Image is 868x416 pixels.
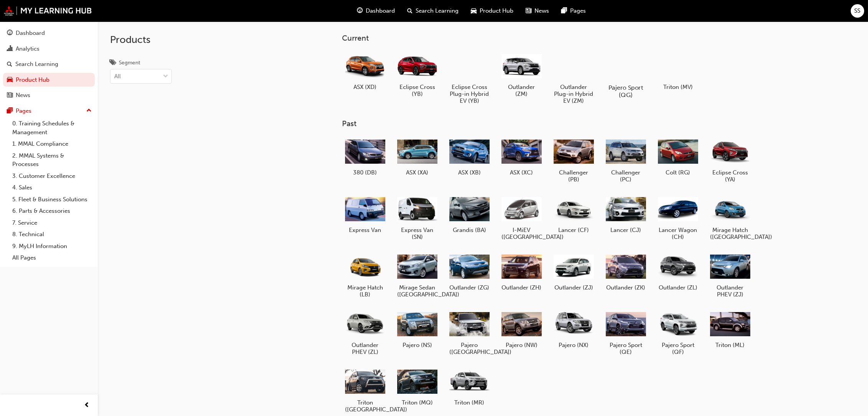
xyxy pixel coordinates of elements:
button: Pages [3,104,95,118]
h5: ASX (XB) [449,169,490,176]
a: Dashboard [3,26,95,40]
a: Pajero (NS) [394,307,440,352]
h5: Eclipse Cross Plug-in Hybrid EV (YB) [449,84,490,104]
a: News [3,88,95,102]
a: Triton (MR) [446,365,492,409]
div: Dashboard [16,29,45,38]
a: Search Learning [3,57,95,71]
a: Eclipse Cross (YB) [394,49,440,100]
h5: Grandis (BA) [449,227,490,233]
a: Eclipse Cross (YA) [707,135,753,186]
a: Lancer (CJ) [603,192,649,237]
div: Pages [16,107,31,115]
h5: ASX (XD) [345,84,385,90]
h5: Mirage Hatch ([GEOGRAPHIC_DATA]) [710,227,750,240]
h5: Express Van (SN) [397,227,437,240]
h5: Pajero (NS) [397,342,437,349]
a: 9. MyLH Information [9,240,95,252]
span: up-icon [86,106,92,116]
a: Triton ([GEOGRAPHIC_DATA]) [342,365,388,416]
h5: Outlander (ZG) [449,284,490,291]
a: 4. Sales [9,182,95,194]
h5: Express Van [345,227,385,233]
h3: Past [342,119,778,128]
h5: Eclipse Cross (YB) [397,84,437,97]
img: mmal [4,6,92,16]
h5: Lancer (CJ) [606,227,646,233]
a: Eclipse Cross Plug-in Hybrid EV (YB) [446,49,492,107]
h5: Triton ([GEOGRAPHIC_DATA]) [345,399,385,413]
h5: Colt (RG) [658,169,698,176]
h5: Pajero Sport (QF) [658,342,698,355]
h2: Products [110,34,172,46]
a: Triton (MQ) [394,365,440,409]
a: 6. Parts & Accessories [9,205,95,217]
a: ASX (XD) [342,49,388,93]
a: Outlander (ZK) [603,250,649,294]
a: car-iconProduct Hub [465,3,519,19]
h5: Outlander (ZH) [501,284,542,291]
h5: Outlander (ZM) [501,84,542,97]
a: ASX (XB) [446,135,492,179]
a: Pajero Sport (QF) [655,307,701,358]
a: Outlander (ZM) [498,49,544,100]
h5: Triton (MV) [658,84,698,90]
h5: Outlander PHEV (ZJ) [710,284,750,298]
a: Outlander (ZJ) [551,250,597,294]
div: News [16,91,30,100]
h5: I-MiEV ([GEOGRAPHIC_DATA]) [501,227,542,240]
span: chart-icon [7,46,13,53]
h5: Lancer (CF) [554,227,594,233]
span: guage-icon [7,30,13,37]
span: search-icon [7,61,12,68]
div: Search Learning [15,60,58,69]
a: Express Van [342,192,388,237]
h5: Triton (ML) [710,342,750,349]
span: prev-icon [84,401,90,410]
div: Segment [119,59,140,67]
a: Pajero Sport (QE) [603,307,649,358]
h5: Outlander (ZL) [658,284,698,291]
a: Product Hub [3,73,95,87]
a: Mirage Sedan ([GEOGRAPHIC_DATA]) [394,250,440,301]
h5: Triton (MR) [449,399,490,406]
h5: ASX (XC) [501,169,542,176]
h3: Current [342,34,778,43]
span: News [534,7,549,15]
h5: Pajero Sport (QG) [605,84,647,99]
a: 2. MMAL Systems & Processes [9,150,95,170]
a: Outlander PHEV (ZJ) [707,250,753,301]
div: Analytics [16,44,39,53]
a: pages-iconPages [555,3,592,19]
span: news-icon [7,92,13,99]
h5: Challenger (PC) [606,169,646,183]
span: pages-icon [7,108,13,115]
div: All [114,72,121,81]
span: guage-icon [357,6,363,16]
button: SS [851,4,864,18]
h5: Mirage Sedan ([GEOGRAPHIC_DATA]) [397,284,437,298]
a: search-iconSearch Learning [401,3,465,19]
a: Triton (ML) [707,307,753,352]
a: 0. Training Schedules & Management [9,118,95,138]
a: All Pages [9,252,95,264]
h5: Outlander Plug-in Hybrid EV (ZM) [554,84,594,104]
a: Colt (RG) [655,135,701,179]
h5: Eclipse Cross (YA) [710,169,750,183]
h5: Pajero Sport (QE) [606,342,646,355]
a: 7. Service [9,217,95,229]
a: I-MiEV ([GEOGRAPHIC_DATA]) [498,192,544,243]
a: Outlander (ZH) [498,250,544,294]
span: down-icon [163,72,168,82]
a: 1. MMAL Compliance [9,138,95,150]
span: Pages [570,7,586,15]
span: tags-icon [110,60,116,67]
h5: Mirage Hatch (LB) [345,284,385,298]
span: car-icon [7,77,13,84]
a: guage-iconDashboard [351,3,401,19]
a: Pajero ([GEOGRAPHIC_DATA]) [446,307,492,358]
a: Express Van (SN) [394,192,440,243]
a: Challenger (PC) [603,135,649,186]
h5: 380 (DB) [345,169,385,176]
